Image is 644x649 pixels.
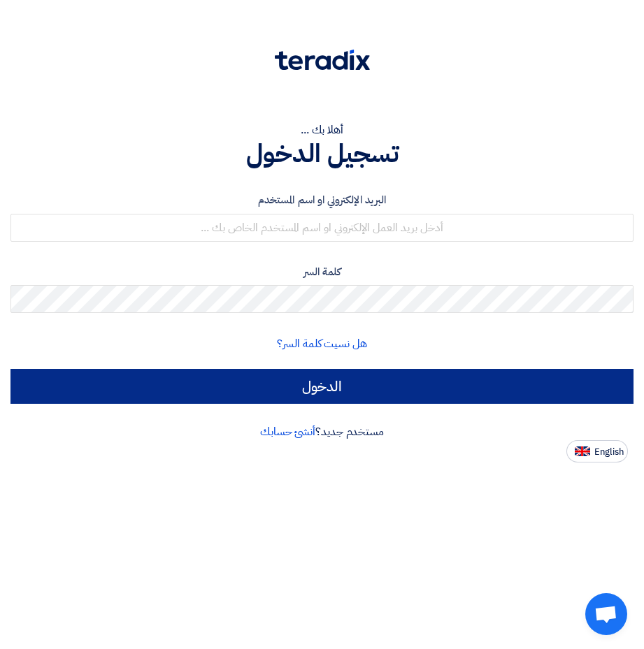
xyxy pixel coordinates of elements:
a: أنشئ حسابك [260,423,315,440]
input: الدخول [10,369,634,404]
div: أهلا بك ... [10,122,634,138]
a: هل نسيت كلمة السر؟ [277,335,366,352]
img: Teradix logo [275,50,370,71]
div: مستخدم جديد؟ [10,423,634,440]
div: Open chat [585,593,627,635]
img: en-US.png [575,446,590,457]
h1: تسجيل الدخول [10,138,634,169]
label: كلمة السر [10,264,634,280]
input: أدخل بريد العمل الإلكتروني او اسم المستخدم الخاص بك ... [10,214,634,242]
span: English [594,447,624,457]
label: البريد الإلكتروني او اسم المستخدم [10,192,634,208]
button: English [566,440,628,462]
